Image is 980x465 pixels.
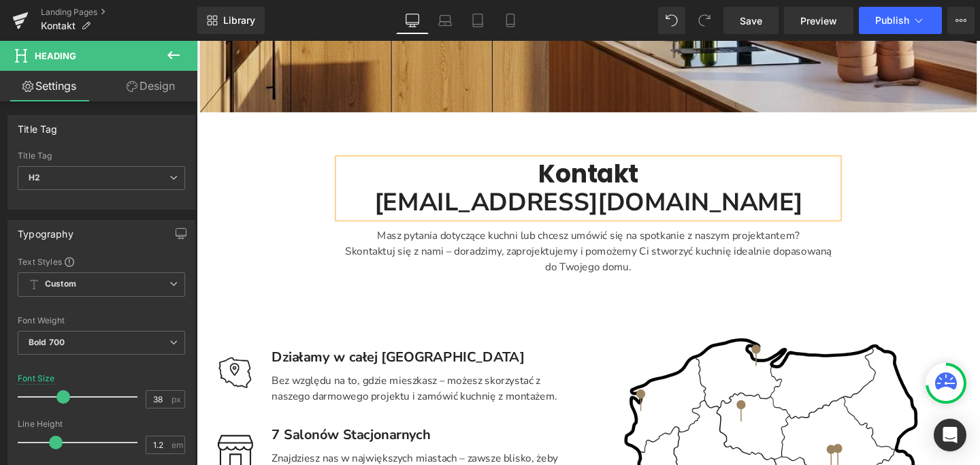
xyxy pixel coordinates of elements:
[18,221,73,240] div: Typography
[35,50,76,61] span: Heading
[68,425,391,463] div: Znajdziesz nas w największych miastach – zawsze blisko, żeby zobaczyć kuchnie na żywo i porozmawi...
[461,7,494,34] a: Tablet
[68,322,391,344] div: Działamy w całej [GEOGRAPHIC_DATA]
[934,419,966,451] div: Open Intercom Messenger
[494,7,527,34] a: Mobile
[859,7,942,34] button: Publish
[171,395,183,404] span: px
[149,124,674,155] h2: Kontakt
[29,172,40,182] b: H2
[18,374,55,383] div: Font Size
[396,7,429,34] a: Desktop
[41,7,197,18] a: Landing Pages
[784,7,853,34] a: Preview
[68,404,391,426] div: 7 Salonów Stacjonarnych
[197,7,265,34] a: New Library
[68,344,391,382] div: Bez względu na to, gdzie mieszkasz – możesz skorzystać z naszego darmowego projektu i zamówić kuc...
[740,14,762,28] span: Save
[223,14,255,27] span: Library
[149,213,674,262] div: Skontaktuj się z nami – doradzimy, zaprojektujemy i pomożemy Ci stworzyć kuchnię idealnie dopasow...
[875,15,909,26] span: Publish
[149,155,674,186] div: [EMAIL_ADDRESS][DOMAIN_NAME]
[658,7,685,34] button: Undo
[18,419,185,429] div: Line Height
[45,278,76,290] b: Custom
[149,186,674,262] div: Masz pytania dotyczące kuchni lub chcesz umówić się na spotkanie z naszym projektantem?
[800,14,837,28] span: Preview
[18,256,185,267] div: Text Styles
[171,440,183,449] span: em
[29,337,65,347] b: Bold 700
[947,7,975,34] button: More
[429,7,461,34] a: Laptop
[18,316,185,325] div: Font Weight
[18,116,58,135] div: Title Tag
[691,7,718,34] button: Redo
[18,151,185,161] div: Title Tag
[101,71,200,101] a: Design
[41,20,76,31] span: Kontakt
